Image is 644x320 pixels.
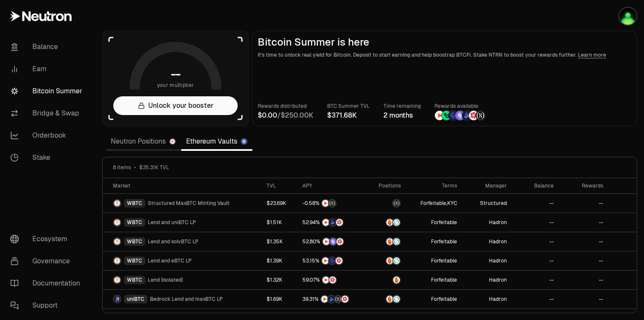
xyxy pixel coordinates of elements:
[578,52,606,58] a: Learn more
[512,251,559,270] a: --
[431,277,457,283] button: Forfeitable
[559,251,608,270] a: --
[113,164,131,171] span: 8 items
[512,194,559,213] a: --
[114,200,121,207] img: WBTC Logo
[406,290,462,308] a: Forfeitable
[258,51,632,59] p: It's time to unlock real yield for Bitcoin. Deposit to start earning and help boostrap BTCFi. Sta...
[262,232,297,251] a: $1.35K
[367,194,405,213] a: maxBTC
[297,271,367,289] a: NTRNMars Fragments
[455,111,465,120] img: Solv Points
[431,238,457,245] button: Forfeitable
[372,276,400,284] button: Amber
[262,194,297,213] a: $23.69K
[171,67,181,81] h1: --
[114,296,121,303] img: uniBTC Logo
[342,296,348,303] img: Mars Fragments
[297,251,367,270] a: NTRNEtherFi PointsMars Fragments
[262,290,297,308] a: $1.69K
[124,218,145,227] div: WBTC
[113,96,238,115] button: Unlock your booster
[447,200,457,207] button: KYC
[462,213,512,232] a: Hadron
[367,251,405,270] a: AmberSupervault
[148,257,192,264] span: Lend and eBTC LP
[393,296,400,303] img: Supervault
[3,36,92,58] a: Balance
[114,277,121,283] img: WBTC Logo
[406,271,462,289] a: Forfeitable
[297,194,367,213] a: NTRNStructured Points
[442,111,451,120] img: Lombard Lux
[148,277,183,283] span: Lend (Isolated)
[258,110,313,121] div: /
[462,111,471,120] img: Bedrock Diamonds
[3,294,92,317] a: Support
[383,110,421,121] div: 2 months
[517,182,554,189] div: Balance
[411,182,457,189] div: Terms
[336,257,342,264] img: Mars Fragments
[335,296,342,303] img: Structured Points
[124,276,145,284] div: WBTC
[559,271,608,289] a: --
[124,237,145,246] div: WBTC
[372,182,400,189] div: Positions
[393,257,400,264] img: Supervault
[406,213,462,232] a: Forfeitable
[386,219,393,226] img: Amber
[406,251,462,270] a: Forfeitable
[431,257,457,264] button: Forfeitable
[3,228,92,250] a: Ecosystem
[3,272,92,294] a: Documentation
[462,271,512,289] a: Hadron
[297,232,367,251] a: NTRNSolv PointsMars Fragments
[462,194,512,213] a: Structured
[241,139,247,144] img: Ethereum Logo
[372,199,400,208] button: maxBTC
[103,251,262,270] a: WBTC LogoWBTCLend and eBTC LP
[327,102,370,110] p: BTC Summer TVL
[462,232,512,251] a: Hadron
[329,219,336,226] img: Bedrock Diamonds
[124,295,147,303] div: uniBTC
[420,200,446,207] button: Forfeitable
[431,219,457,226] button: Forfeitable
[302,182,362,189] div: APY
[619,8,636,25] img: Keplr07
[512,271,559,289] a: --
[435,111,444,120] img: NTRN
[321,296,328,303] img: NTRN
[330,238,336,245] img: Solv Points
[3,124,92,147] a: Orderbook
[367,271,405,289] a: Amber
[3,102,92,124] a: Bridge & Swap
[148,238,198,245] span: Lend and solvBTC LP
[322,277,329,283] img: NTRN
[262,251,297,270] a: $1.39K
[559,194,608,213] a: --
[448,111,458,120] img: EtherFi Points
[148,219,196,226] span: Lend and uniBTC LP
[329,257,336,264] img: EtherFi Points
[323,238,330,245] img: NTRN
[106,133,181,150] a: Neutron Positions
[114,219,121,226] img: WBTC Logo
[113,182,256,189] div: Market
[336,238,343,245] img: Mars Fragments
[367,232,405,251] a: AmberSupervault
[386,296,393,303] img: Amber
[476,111,485,120] img: Structured Points
[420,200,457,207] span: ,
[302,276,362,284] button: NTRNMars Fragments
[3,147,92,169] a: Stake
[297,290,367,308] a: NTRNBedrock DiamondsStructured PointsMars Fragments
[181,133,253,150] a: Ethereum Vaults
[103,194,262,213] a: WBTC LogoWBTCStructured MaxBTC Minting Vault
[329,277,336,283] img: Mars Fragments
[559,290,608,308] a: --
[157,81,194,89] span: your multiplier
[406,232,462,251] a: Forfeitable
[564,182,603,189] div: Rewards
